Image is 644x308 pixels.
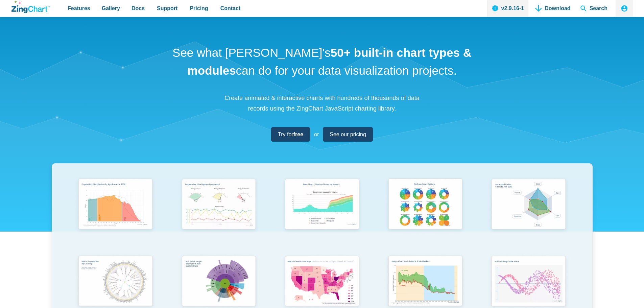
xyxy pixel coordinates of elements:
[170,44,474,79] h1: See what [PERSON_NAME]'s can do for your data visualization projects.
[74,175,157,234] img: Population Distribution by Age Group in 2052
[487,175,570,234] img: Animated Radar Chart ft. Pet Data
[177,175,260,234] img: Responsive Live Update Dashboard
[293,132,303,137] strong: free
[11,1,50,13] a: ZingChart Logo. Click to return to the homepage
[64,175,167,252] a: Population Distribution by Age Group in 2052
[157,4,177,13] span: Support
[167,175,270,252] a: Responsive Live Update Dashboard
[270,175,374,252] a: Area Chart (Displays Nodes on Hover)
[190,4,208,13] span: Pricing
[384,175,467,234] img: Pie Transform Options
[68,4,90,13] span: Features
[477,175,580,252] a: Animated Radar Chart ft. Pet Data
[187,46,472,77] strong: 50+ built-in chart types & modules
[281,175,363,234] img: Area Chart (Displays Nodes on Hover)
[132,4,145,13] span: Docs
[278,130,303,139] span: Try for
[221,93,424,114] p: Create animated & interactive charts with hundreds of thousands of data records using the ZingCha...
[330,130,366,139] span: See our pricing
[271,127,310,142] a: Try forfree
[102,4,120,13] span: Gallery
[220,4,241,13] span: Contact
[314,130,319,139] span: or
[374,175,477,252] a: Pie Transform Options
[323,127,373,142] a: See our pricing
